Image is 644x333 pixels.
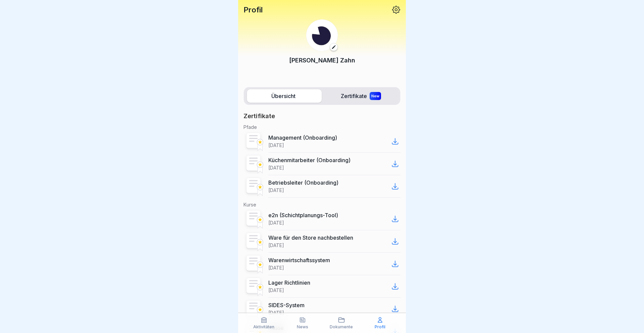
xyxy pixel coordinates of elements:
[330,325,353,329] p: Dokumente
[268,187,284,193] p: [DATE]
[268,265,284,271] p: [DATE]
[244,5,263,14] p: Profil
[370,92,381,100] div: New
[268,165,284,171] p: [DATE]
[244,202,400,208] p: Kurse
[268,302,305,308] p: SIDES-System
[246,89,321,103] label: Übersicht
[268,234,353,241] p: Ware für den Store nachbestellen
[268,220,284,226] p: [DATE]
[268,287,284,293] p: [DATE]
[375,325,385,329] p: Profil
[268,179,338,186] p: Betriebsleiter (Onboarding)
[323,89,398,103] label: Zertifikate
[268,310,284,316] p: [DATE]
[268,279,310,286] p: Lager Richtlinien
[297,325,308,329] p: News
[268,212,338,219] p: e2n (Schichtplanungs-Tool)
[253,325,274,329] p: Aktivitäten
[268,142,284,148] p: [DATE]
[268,134,337,141] p: Management (Onboarding)
[244,124,400,130] p: Pfade
[306,19,338,51] img: dgn6ymvmmfza13vslh7z01e0.png
[268,242,284,248] p: [DATE]
[268,157,351,163] p: Küchenmitarbeiter (Onboarding)
[289,56,355,65] p: [PERSON_NAME] Zahn
[268,257,330,264] p: Warenwirtschaftssystem
[244,112,275,120] p: Zertifikate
